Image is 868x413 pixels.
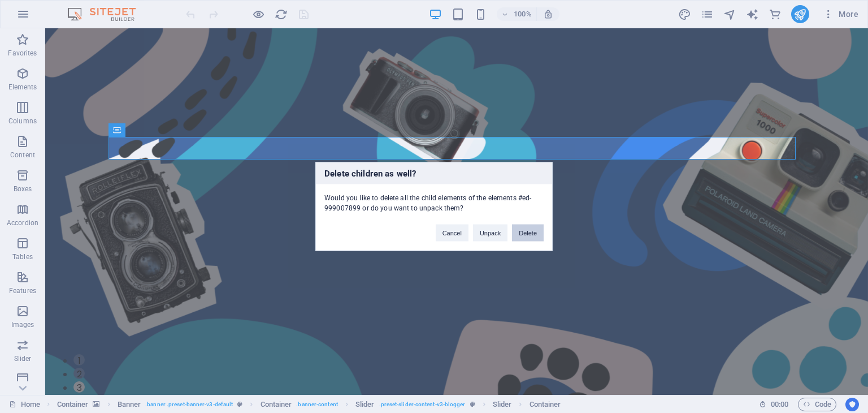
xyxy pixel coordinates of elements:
button: 2 [28,339,40,351]
button: Cancel [436,225,468,242]
button: 1 [28,326,40,337]
h3: Delete children as well? [316,163,552,184]
button: Delete [512,225,544,242]
div: Would you like to delete all the child elements of the elements #ed-999007899 or do you want to u... [316,184,552,213]
button: 3 [28,353,40,364]
button: Unpack [473,225,507,242]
